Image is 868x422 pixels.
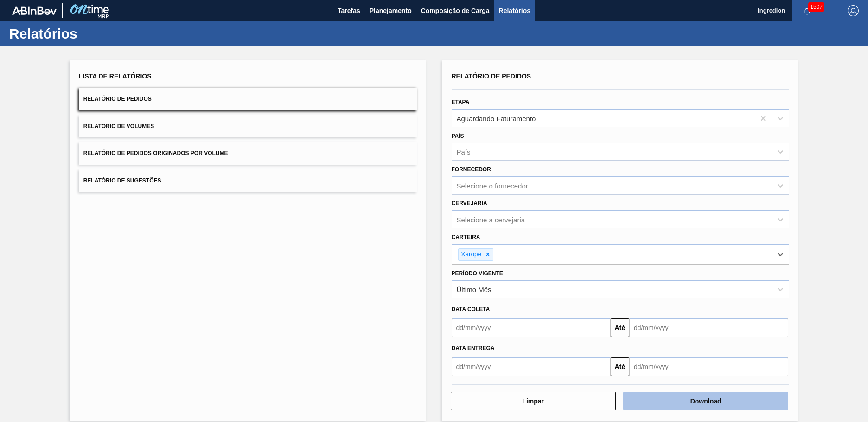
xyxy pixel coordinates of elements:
input: dd/mm/yyyy [629,318,788,337]
button: Limpar [451,392,616,410]
label: País [452,133,464,139]
input: dd/mm/yyyy [452,318,611,337]
span: Planejamento [370,5,412,16]
span: Lista de Relatórios [79,72,152,80]
span: Relatório de Pedidos [452,72,531,80]
div: Aguardando Faturamento [457,114,536,122]
div: Último Mês [457,286,491,293]
button: Relatório de Pedidos Originados por Volume [79,142,417,165]
span: Relatório de Volumes [83,123,154,130]
button: Notificações [792,4,822,17]
h1: Relatórios [9,28,174,39]
input: dd/mm/yyyy [629,357,788,376]
button: Até [611,318,629,337]
span: Tarefas [338,5,360,16]
span: Relatório de Sugestões [83,177,161,184]
img: Logout [848,5,859,16]
button: Até [611,357,629,376]
label: Período Vigente [452,270,503,277]
div: Xarope [459,249,483,260]
div: Selecione o fornecedor [457,182,528,190]
div: Selecione a cervejaria [457,215,525,223]
button: Download [623,392,788,410]
div: País [457,148,471,156]
button: Relatório de Sugestões [79,169,417,192]
span: Relatórios [499,5,530,16]
label: Etapa [452,99,470,105]
button: Relatório de Pedidos [79,88,417,110]
span: Relatório de Pedidos Originados por Volume [83,150,228,156]
span: Composição de Carga [421,5,490,16]
input: dd/mm/yyyy [452,357,611,376]
span: 1507 [808,2,824,12]
label: Carteira [452,234,480,240]
button: Relatório de Volumes [79,115,417,138]
label: Fornecedor [452,166,491,173]
label: Cervejaria [452,200,487,207]
span: Data entrega [452,345,495,351]
img: TNhmsLtSVTkK8tSr43FrP2fwEKptu5GPRR3wAAAABJRU5ErkJggg== [12,6,57,15]
span: Relatório de Pedidos [83,96,152,102]
span: Data coleta [452,306,490,312]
